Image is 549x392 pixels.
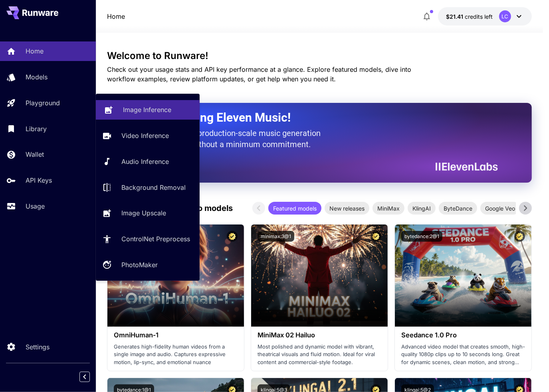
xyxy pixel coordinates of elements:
nav: breadcrumb [107,12,125,21]
span: credits left [465,13,493,20]
p: Image Upscale [121,208,166,218]
span: Featured models [268,204,321,213]
a: Background Removal [96,177,200,197]
a: Audio Inference [96,152,200,171]
span: New releases [325,204,369,213]
h3: OmniHuman‑1 [114,331,238,339]
img: alt [395,225,531,327]
a: Image Upscale [96,203,200,223]
button: $21.41254 [438,7,532,26]
p: Models [26,72,48,82]
p: Advanced video model that creates smooth, high-quality 1080p clips up to 10 seconds long. Great f... [401,343,525,366]
button: minimax:3@1 [258,231,294,242]
button: Certified Model – Vetted for best performance and includes a commercial license. [227,231,238,242]
p: Playground [26,98,60,108]
p: Home [107,12,125,21]
button: bytedance:2@1 [401,231,442,242]
a: Image Inference [96,100,200,120]
p: Settings [26,342,50,352]
button: Certified Model – Vetted for best performance and includes a commercial license. [514,231,525,242]
p: Library [26,124,47,134]
h2: Now Supporting Eleven Music! [127,110,492,125]
a: ControlNet Preprocess [96,229,200,249]
p: Generates high-fidelity human videos from a single image and audio. Captures expressive motion, l... [114,343,238,366]
a: Video Inference [96,126,200,146]
p: Video Inference [121,131,169,140]
div: Collapse sidebar [85,370,96,384]
p: Background Removal [121,183,186,192]
button: Certified Model – Vetted for best performance and includes a commercial license. [371,231,381,242]
a: PhotoMaker [96,255,200,275]
p: The only way to get production-scale music generation from Eleven Labs without a minimum commitment. [127,128,327,150]
p: Home [26,46,44,56]
img: alt [251,225,388,327]
h3: Seedance 1.0 Pro [401,331,525,339]
div: LC [499,10,511,22]
p: ControlNet Preprocess [121,234,190,244]
span: $21.41 [446,13,465,20]
h3: MiniMax 02 Hailuo [258,331,381,339]
p: Most polished and dynamic model with vibrant, theatrical visuals and fluid motion. Ideal for vira... [258,343,381,366]
button: Collapse sidebar [79,372,90,382]
p: Usage [26,201,45,211]
span: ByteDance [439,204,477,213]
p: API Keys [26,175,52,185]
span: Check out your usage stats and API key performance at a glance. Explore featured models, dive int... [107,65,411,83]
p: PhotoMaker [121,260,158,270]
span: MiniMax [373,204,404,213]
p: Image Inference [123,105,171,114]
h3: Welcome to Runware! [107,50,532,61]
div: $21.41254 [446,12,493,21]
span: Google Veo [480,204,520,213]
p: Audio Inference [121,157,169,166]
p: Wallet [26,150,44,159]
span: KlingAI [408,204,436,213]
